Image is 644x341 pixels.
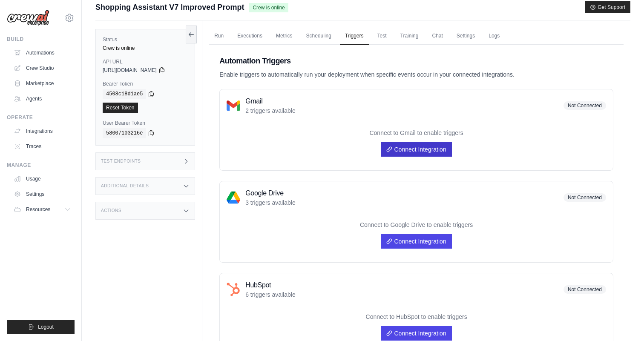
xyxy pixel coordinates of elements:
a: Integrations [10,124,75,138]
button: Resources [10,203,75,216]
a: Settings [10,187,75,201]
label: API URL [103,58,188,65]
h3: Gmail [245,96,296,106]
a: Automations [10,46,75,60]
span: [URL][DOMAIN_NAME] [103,67,157,74]
img: HubSpot [227,283,240,296]
div: Operate [7,114,75,121]
a: Executions [232,27,267,45]
code: 58007103216e [103,128,146,138]
span: Not Connected [563,101,606,110]
h3: Actions [101,208,121,213]
a: Settings [451,27,480,45]
img: Gmail [227,99,240,112]
a: Metrics [271,27,298,45]
p: 6 triggers available [245,290,296,299]
span: Logout [38,324,54,330]
p: Connect to Google Drive to enable triggers [227,221,606,229]
label: Bearer Token [103,80,188,87]
a: Logs [483,27,505,45]
a: Traces [10,140,75,153]
iframe: Chat Widget [601,300,644,341]
a: Reset Token [103,103,138,113]
a: Marketplace [10,77,75,90]
span: Crew is online [249,3,288,12]
span: Shopping Assistant V7 Improved Prompt [95,1,244,13]
h2: Automation Triggers [219,55,613,67]
h3: Additional Details [101,183,149,189]
a: Usage [10,172,75,186]
a: Triggers [340,27,369,45]
img: Logo [7,10,49,26]
code: 4508c18d1ae5 [103,89,146,99]
p: Connect to HubSpot to enable triggers [227,312,606,321]
a: Scheduling [301,27,336,45]
p: 3 triggers available [245,198,296,207]
a: Crew Studio [10,61,75,75]
a: Chat [427,27,448,45]
span: Resources [26,206,50,213]
p: 2 triggers available [245,106,296,115]
a: Connect Integration [381,326,451,341]
span: Not Connected [563,193,606,202]
a: Test [372,27,392,45]
a: Connect Integration [381,142,451,157]
div: Manage [7,162,75,169]
label: Status [103,36,188,43]
label: User Bearer Token [103,120,188,126]
a: Agents [10,92,75,106]
button: Logout [7,320,75,334]
p: Connect to Gmail to enable triggers [227,129,606,137]
p: Enable triggers to automatically run your deployment when specific events occur in your connected... [219,70,613,79]
a: Connect Integration [381,234,451,249]
a: Run [209,27,229,45]
h3: Google Drive [245,188,296,198]
div: Build [7,36,75,43]
a: Training [395,27,424,45]
h3: HubSpot [245,280,296,290]
img: Google Drive [227,191,240,204]
button: Get Support [585,1,630,13]
span: Not Connected [563,285,606,294]
h3: Test Endpoints [101,159,141,164]
div: Crew is online [103,45,188,52]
